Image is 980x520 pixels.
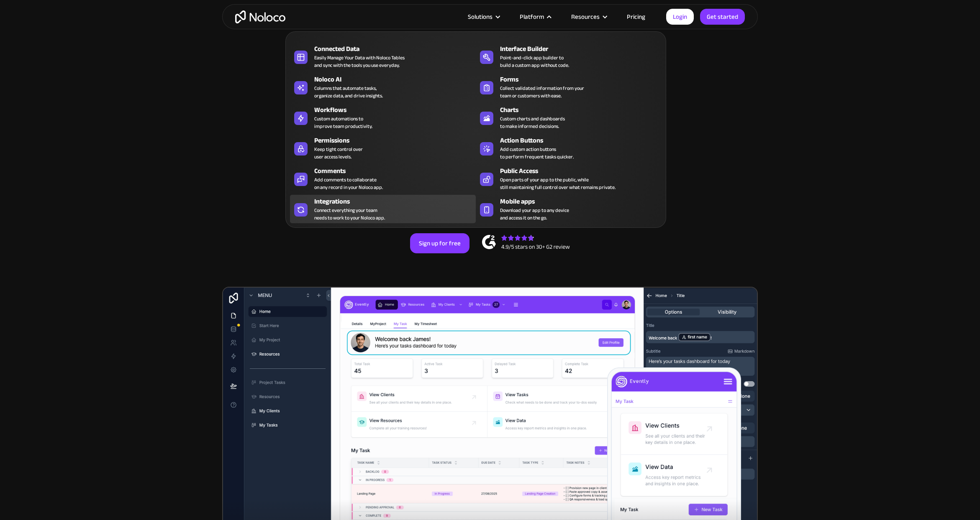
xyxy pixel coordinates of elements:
div: Resources [561,11,616,22]
div: Easily Manage Your Data with Noloco Tables and sync with the tools you use everyday. [314,54,405,69]
div: Mobile apps [500,196,665,206]
div: Solutions [457,11,509,22]
div: Open parts of your app to the public, while still maintaining full control over what remains priv... [500,176,616,191]
div: Keep tight control over user access levels. [314,145,363,161]
div: Workflows [314,105,480,115]
div: Connected Data [314,44,480,54]
div: Solutions [468,11,493,22]
div: Custom charts and dashboards to make informed decisions. [500,115,565,130]
div: Charts [500,105,665,115]
a: ChartsCustom charts and dashboardsto make informed decisions. [476,103,662,132]
h1: Custom No-Code Business Apps Platform [231,87,749,93]
a: home [235,10,285,23]
a: Interface BuilderPoint-and-click app builder tobuild a custom app without code. [476,42,662,71]
span: Download your app to any device and access it on the go. [500,206,569,222]
div: Columns that automate tasks, organize data, and drive insights. [314,84,383,99]
h2: Business Apps for Teams [231,102,749,168]
div: Action Buttons [500,135,665,145]
div: Add comments to collaborate on any record in your Noloco app. [314,176,383,191]
div: Noloco AI [314,74,480,84]
div: Integrations [314,196,480,206]
a: Login [666,9,694,25]
a: FormsCollect validated information from yourteam or customers with ease. [476,73,662,101]
a: Noloco AIColumns that automate tasks,organize data, and drive insights. [290,73,476,101]
div: Public Access [500,166,665,176]
a: WorkflowsCustom automations toimprove team productivity. [290,103,476,132]
a: Get started [700,9,745,25]
div: Permissions [314,135,480,145]
a: Action ButtonsAdd custom action buttonsto perform frequent tasks quicker. [476,134,662,162]
div: Interface Builder [500,44,665,54]
div: Resources [571,11,600,22]
div: Comments [314,166,480,176]
a: PermissionsKeep tight control overuser access levels. [290,134,476,162]
div: Platform [509,11,561,22]
div: Collect validated information from your team or customers with ease. [500,84,584,99]
a: Mobile appsDownload your app to any deviceand access it on the go. [476,195,662,223]
a: Pricing [616,11,656,22]
a: Sign up for free [410,233,469,253]
a: CommentsAdd comments to collaborateon any record in your Noloco app. [290,164,476,193]
div: Forms [500,74,665,84]
div: Custom automations to improve team productivity. [314,115,372,130]
a: Connected DataEasily Manage Your Data with Noloco Tablesand sync with the tools you use everyday. [290,42,476,71]
a: IntegrationsConnect everything your teamneeds to work to your Noloco app. [290,195,476,223]
nav: Platform [285,20,666,228]
div: Platform [520,11,544,22]
a: Public AccessOpen parts of your app to the public, whilestill maintaining full control over what ... [476,164,662,193]
div: Point-and-click app builder to build a custom app without code. [500,54,569,69]
div: Add custom action buttons to perform frequent tasks quicker. [500,145,574,161]
div: Connect everything your team needs to work to your Noloco app. [314,206,385,222]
